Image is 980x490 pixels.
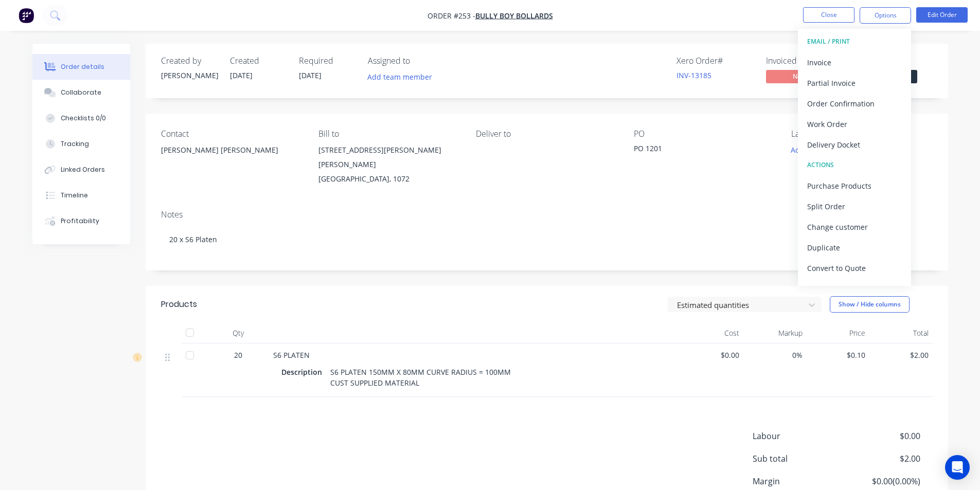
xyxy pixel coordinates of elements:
[19,8,34,23] img: Factory
[807,117,902,132] div: Work Order
[32,80,130,105] button: Collaborate
[743,323,807,343] div: Markup
[61,191,88,200] div: Timeline
[299,56,355,66] div: Required
[807,220,902,234] div: Change customer
[766,70,828,83] span: No
[230,56,287,66] div: Created
[234,350,242,360] span: 20
[807,96,902,111] div: Order Confirmation
[161,56,218,66] div: Created by
[32,131,130,157] button: Tracking
[161,70,218,81] div: [PERSON_NAME]
[811,350,866,360] span: $0.10
[475,11,553,21] a: Bully Boy Bollards
[807,178,902,193] div: Purchase Products
[753,452,844,465] span: Sub total
[161,224,933,255] div: 20 x S6 Platen
[766,56,843,66] div: Invoiced
[476,129,617,139] div: Deliver to
[61,114,106,123] div: Checklists 0/0
[753,430,844,442] span: Labour
[786,143,833,157] button: Add labels
[299,70,322,80] span: [DATE]
[747,350,803,360] span: 0%
[230,70,253,80] span: [DATE]
[61,165,105,174] div: Linked Orders
[807,76,902,90] div: Partial Invoice
[32,157,130,183] button: Linked Orders
[844,475,920,487] span: $0.00 ( 0.00 %)
[161,210,933,220] div: Notes
[676,56,754,66] div: Xero Order #
[61,88,101,97] div: Collaborate
[427,11,475,21] span: Order #253 -
[32,183,130,208] button: Timeline
[207,323,269,343] div: Qty
[830,296,910,313] button: Show / Hide columns
[32,208,130,234] button: Profitability
[32,105,130,131] button: Checklists 0/0
[362,70,437,84] button: Add team member
[916,7,968,23] button: Edit Order
[61,139,89,149] div: Tracking
[860,7,911,24] button: Options
[844,452,920,465] span: $2.00
[807,199,902,214] div: Split Order
[61,216,99,226] div: Profitability
[161,143,302,176] div: [PERSON_NAME] [PERSON_NAME]
[161,129,302,139] div: Contact
[368,56,471,66] div: Assigned to
[32,54,130,80] button: Order details
[807,281,902,296] div: Archive
[807,240,902,255] div: Duplicate
[161,143,302,157] div: [PERSON_NAME] [PERSON_NAME]
[807,55,902,70] div: Invoice
[318,172,459,186] div: [GEOGRAPHIC_DATA], 1072
[634,143,762,157] div: PO 1201
[61,62,104,71] div: Order details
[685,350,740,360] span: $0.00
[273,350,310,360] span: S6 PLATEN
[161,298,197,311] div: Products
[791,129,932,139] div: Labels
[869,323,933,343] div: Total
[803,7,854,23] button: Close
[807,323,870,343] div: Price
[281,365,326,379] div: Description
[326,365,515,390] div: S6 PLATEN 150MM X 80MM CURVE RADIUS = 100MM CUST SUPPLIED MATERIAL
[318,143,459,172] div: [STREET_ADDRESS][PERSON_NAME][PERSON_NAME]
[318,129,459,139] div: Bill to
[807,158,902,172] div: ACTIONS
[874,350,929,360] span: $2.00
[681,323,744,343] div: Cost
[807,261,902,276] div: Convert to Quote
[844,430,920,442] span: $0.00
[676,70,711,80] a: INV-13185
[318,143,459,186] div: [STREET_ADDRESS][PERSON_NAME][PERSON_NAME][GEOGRAPHIC_DATA], 1072
[634,129,775,139] div: PO
[807,137,902,152] div: Delivery Docket
[753,475,844,487] span: Margin
[368,70,438,84] button: Add team member
[807,35,902,48] div: EMAIL / PRINT
[945,455,970,480] div: Open Intercom Messenger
